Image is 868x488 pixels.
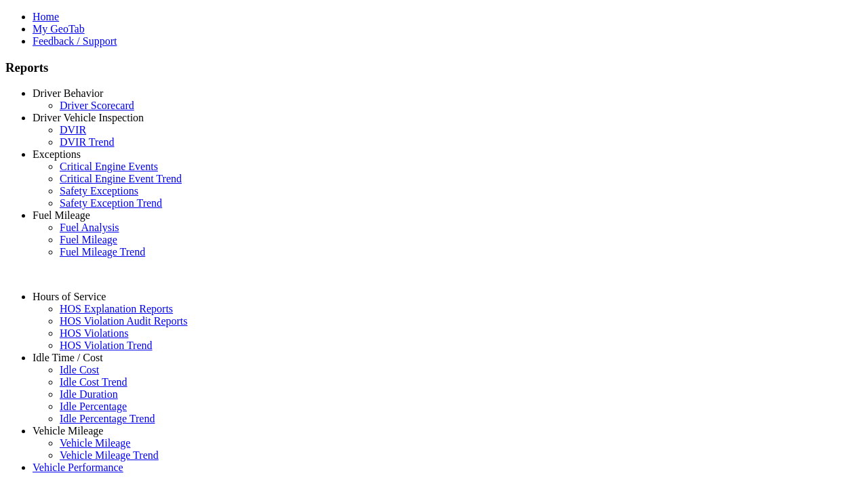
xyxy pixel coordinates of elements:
[60,124,86,136] a: DVIR
[33,291,106,302] a: Hours of Service
[60,401,127,412] a: Idle Percentage
[33,35,117,47] a: Feedback / Support
[33,148,81,160] a: Exceptions
[60,246,145,258] a: Fuel Mileage Trend
[60,364,99,375] a: Idle Cost
[60,222,119,233] a: Fuel Analysis
[33,352,103,363] a: Idle Time / Cost
[60,234,117,245] a: Fuel Mileage
[33,23,85,35] a: My GeoTab
[60,315,188,327] a: HOS Violation Audit Reports
[60,449,159,461] a: Vehicle Mileage Trend
[60,197,162,209] a: Safety Exception Trend
[60,327,128,339] a: HOS Violations
[33,11,59,22] a: Home
[33,87,103,99] a: Driver Behavior
[60,413,155,424] a: Idle Percentage Trend
[60,376,127,388] a: Idle Cost Trend
[60,161,158,172] a: Critical Engine Events
[60,100,134,111] a: Driver Scorecard
[33,462,123,473] a: Vehicle Performance
[60,173,182,184] a: Critical Engine Event Trend
[60,340,153,351] a: HOS Violation Trend
[60,437,130,449] a: Vehicle Mileage
[5,60,863,75] h3: Reports
[33,209,90,221] a: Fuel Mileage
[33,112,144,123] a: Driver Vehicle Inspection
[60,185,138,197] a: Safety Exceptions
[60,388,118,400] a: Idle Duration
[60,303,173,314] a: HOS Explanation Reports
[33,425,103,436] a: Vehicle Mileage
[60,136,114,148] a: DVIR Trend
